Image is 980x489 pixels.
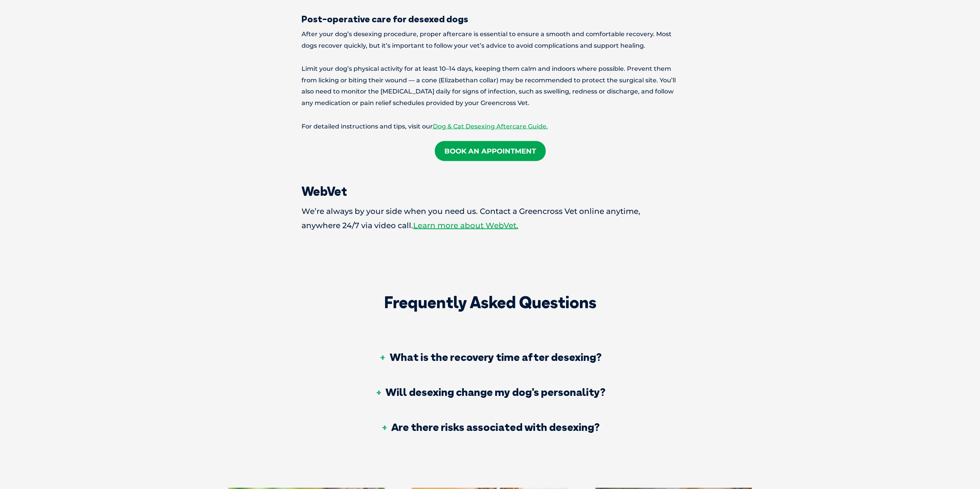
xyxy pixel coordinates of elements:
[302,120,679,132] p: For detailed instructions and tips, visit our
[302,204,679,232] p: We’re always by your side when you need us. Contact a Greencross Vet online anytime, anywhere 24/...
[302,28,679,52] p: After your dog’s desexing procedure, proper aftercare is essential to ensure a smooth and comfort...
[302,185,679,197] h2: WebVet
[435,141,546,161] a: Book an Appointment
[327,294,653,310] h2: Frequently Asked Questions
[433,122,548,130] a: Dog & Cat Desexing Aftercare Guide.
[413,220,518,230] a: Learn more about WebVet.
[375,386,605,397] h3: Will desexing change my dog’s personality?
[380,421,600,432] h3: Are there risks associated with desexing?
[302,14,679,23] h3: Post-operative care for desexed dogs
[379,351,601,362] h3: What is the recovery time after desexing?
[302,63,679,109] p: Limit your dog’s physical activity for at least 10–14 days, keeping them calm and indoors where p...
